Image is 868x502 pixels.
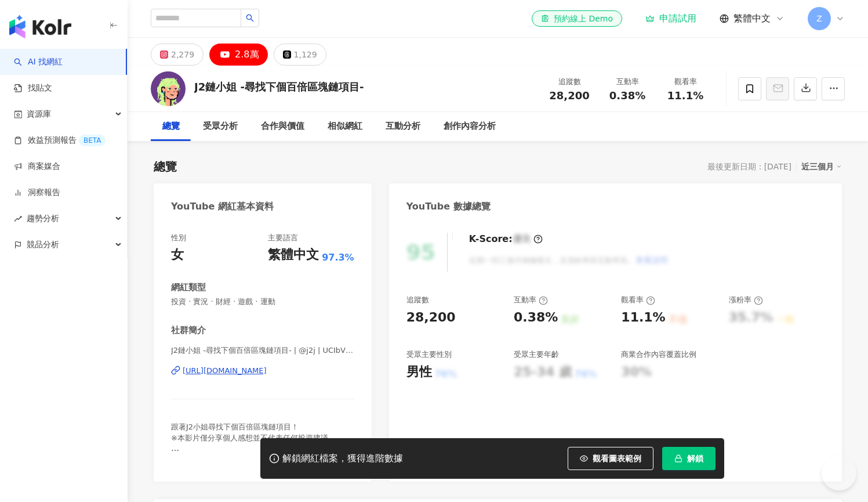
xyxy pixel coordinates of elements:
[209,44,267,66] button: 2.8萬
[14,82,52,94] a: 找貼文
[541,13,613,24] div: 預約線上 Demo
[662,447,716,470] button: 解鎖
[621,309,665,327] div: 11.1%
[386,120,420,133] div: 互動分析
[171,246,184,264] div: 女
[593,454,641,463] span: 觀看圖表範例
[183,366,267,376] div: [URL][DOMAIN_NAME]
[687,454,703,463] span: 解鎖
[621,295,655,305] div: 觀看率
[733,12,771,25] span: 繁體中文
[171,200,274,213] div: YouTube 網紅基本資料
[514,295,548,305] div: 互動率
[14,56,63,68] a: searchAI 找網紅
[151,71,186,106] img: KOL Avatar
[547,76,591,88] div: 追蹤數
[268,246,319,264] div: 繁體中文
[406,295,429,305] div: 追蹤數
[282,453,403,465] div: 解鎖網紅檔案，獲得進階數據
[154,158,177,175] div: 總覽
[171,46,194,63] div: 2,279
[171,297,354,307] span: 投資 · 實況 · 財經 · 遊戲 · 運動
[667,90,703,102] span: 11.1%
[14,135,106,146] a: 效益預測報告BETA
[162,120,180,133] div: 總覽
[171,345,354,356] span: J2鏈小姐 -尋找下個百倍區塊鏈項目- | @j2j | UCIbVBbvyVGytliXTNzLdajw
[194,80,364,94] div: J2鏈小姐 -尋找下個百倍區塊鏈項目-
[27,232,59,258] span: 競品分析
[14,187,60,198] a: 洞察報告
[406,349,452,360] div: 受眾主要性別
[14,161,60,172] a: 商案媒合
[568,447,653,470] button: 觀看圖表範例
[729,295,763,305] div: 漲粉率
[14,215,22,223] span: rise
[322,251,354,264] span: 97.3%
[151,44,204,66] button: 2,279
[171,324,206,337] div: 社群簡介
[27,205,59,232] span: 趨勢分析
[274,44,326,66] button: 1,129
[406,363,432,381] div: 男性
[294,46,317,63] div: 1,129
[406,309,456,327] div: 28,200
[816,12,822,25] span: Z
[9,15,71,38] img: logo
[235,46,259,63] div: 2.8萬
[609,90,645,102] span: 0.38%
[605,76,649,88] div: 互動率
[328,120,362,133] div: 相似網紅
[514,349,559,360] div: 受眾主要年齡
[171,281,206,294] div: 網紅類型
[171,366,354,376] a: [URL][DOMAIN_NAME]
[621,349,696,360] div: 商業合作內容覆蓋比例
[469,233,543,245] div: K-Score :
[663,76,707,88] div: 觀看率
[645,13,696,24] a: 申請試用
[171,233,186,243] div: 性別
[246,14,254,22] span: search
[268,233,298,243] div: 主要語言
[707,162,791,171] div: 最後更新日期：[DATE]
[203,120,238,133] div: 受眾分析
[261,120,304,133] div: 合作與價值
[514,309,558,327] div: 0.38%
[406,200,491,213] div: YouTube 數據總覽
[532,10,622,27] a: 預約線上 Demo
[27,101,51,127] span: 資源庫
[801,159,842,174] div: 近三個月
[444,120,496,133] div: 創作內容分析
[549,89,589,102] span: 28,200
